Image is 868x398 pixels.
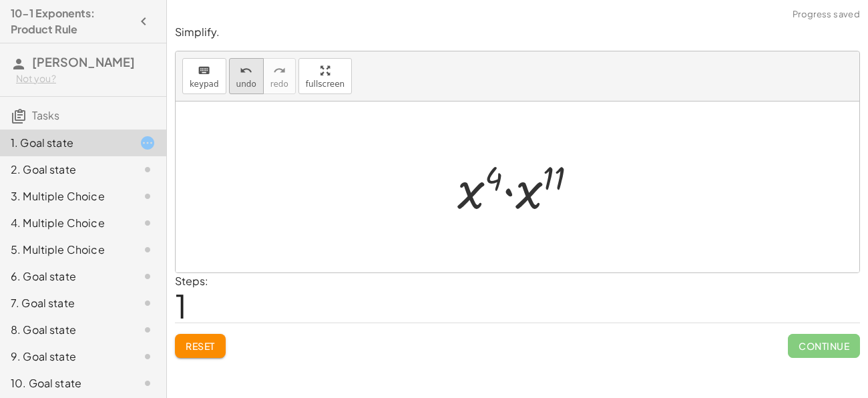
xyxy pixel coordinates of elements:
[186,340,215,352] span: Reset
[11,322,118,338] div: 8. Goal state
[240,63,252,79] i: undo
[11,135,118,151] div: 1. Goal state
[306,79,345,89] span: fullscreen
[16,72,156,85] div: Not you?
[11,5,132,37] h4: 10-1 Exponents: Product Rule
[11,375,118,391] div: 10. Goal state
[11,188,118,204] div: 3. Multiple Choice
[263,58,296,94] button: redoredo
[140,295,156,311] i: Task not started.
[140,215,156,231] i: Task not started.
[11,215,118,231] div: 4. Multiple Choice
[175,334,226,358] button: Reset
[140,322,156,338] i: Task not started.
[32,108,59,122] span: Tasks
[11,162,118,178] div: 2. Goal state
[140,135,156,151] i: Task started.
[175,25,860,40] p: Simplify.
[270,79,288,89] span: redo
[793,8,860,21] span: Progress saved
[11,268,118,284] div: 6. Goal state
[198,63,210,79] i: keyboard
[175,274,208,288] label: Steps:
[273,63,286,79] i: redo
[229,58,264,94] button: undoundo
[140,188,156,204] i: Task not started.
[140,349,156,365] i: Task not started.
[298,58,352,94] button: fullscreen
[175,285,187,326] span: 1
[140,375,156,391] i: Task not started.
[182,58,226,94] button: keyboardkeypad
[11,242,118,258] div: 5. Multiple Choice
[190,79,219,89] span: keypad
[236,79,256,89] span: undo
[11,295,118,311] div: 7. Goal state
[140,242,156,258] i: Task not started.
[32,54,135,69] span: [PERSON_NAME]
[140,268,156,284] i: Task not started.
[140,162,156,178] i: Task not started.
[11,349,118,365] div: 9. Goal state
